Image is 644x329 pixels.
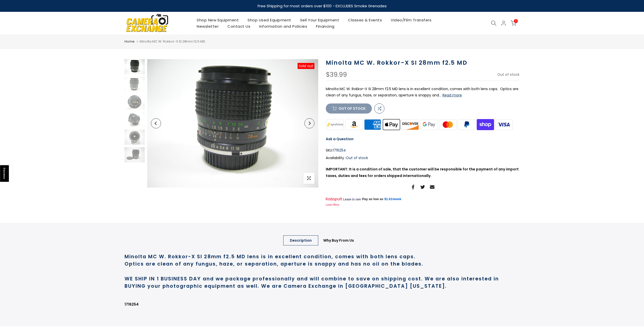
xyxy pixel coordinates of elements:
img: visa [495,119,514,131]
img: paypal [457,119,476,131]
div: SKU: [326,147,519,154]
a: Contact Us [223,23,255,29]
button: Previous [151,118,161,128]
h1: Minolta MC W. Rokkor-X SI 28mm f2.5 MD [326,59,519,66]
p: Minolta MC W. Rokkor-X SI 28mm f2.5 MD lens is in excellent condition, comes with both lens caps.... [326,86,519,98]
span: Minolta MC W. Rokkor-X SI 28mm f2.5 MD [140,39,205,44]
div: $39.99 [326,71,347,78]
img: google pay [420,119,438,131]
img: Minolta MC W. Rokkor-X SI 28mm f2.5 MD Lenses - Small Format - Minolta MD and MC Mount Lenses Min... [147,59,318,188]
img: Minolta MC W. Rokkor-X SI 28mm f2.5 MD Lenses - Small Format - Minolta MD and MC Mount Lenses Min... [125,94,145,109]
button: Read more [442,93,462,97]
img: Minolta MC W. Rokkor-X SI 28mm f2.5 MD Lenses - Small Format - Minolta MD and MC Mount Lenses Min... [125,59,145,74]
img: master [438,119,457,131]
a: Newsletter [192,23,223,29]
strong: 1716254 [125,302,139,307]
img: Minolta MC W. Rokkor-X SI 28mm f2.5 MD Lenses - Small Format - Minolta MD and MC Mount Lenses Min... [125,112,145,127]
strong: IMPORTANT: It is a condition of sale, that the customer will be responsible for the payment of an... [326,167,519,178]
a: Financing [312,23,339,29]
span: Pay as low as [362,197,383,201]
a: Video/Film Transfers [386,17,436,23]
strong: WE SHIP IN 1 BUSINESS DAY and we package professionally and will combine to save on shipping cost... [125,275,499,289]
a: $1.61/week [384,197,401,201]
img: american express [363,119,382,131]
a: Shop New Equipment [192,17,243,23]
img: apple pay [382,119,401,131]
span: 1716254 [333,147,346,154]
img: discover [401,119,420,131]
img: synchrony [326,119,345,131]
div: Availability : [326,155,519,161]
a: Classes & Events [344,17,386,23]
a: Why Buy From Us [317,235,360,245]
span: Out of stock [497,72,519,77]
img: amazon payments [345,119,364,131]
a: Home [125,39,135,44]
img: shopify pay [476,119,495,131]
strong: Optics are clean of any fungus, haze, or separation, aperture is snappy and has no oil on the bla... [125,261,423,267]
a: Learn More [326,203,339,206]
a: Share on Email [430,184,434,190]
button: Next [304,118,314,128]
img: Minolta MC W. Rokkor-X SI 28mm f2.5 MD Lenses - Small Format - Minolta MD and MC Mount Lenses Min... [125,77,145,92]
span: Out of stock [346,155,368,160]
a: Share on Twitter [420,184,425,190]
a: Description [283,235,318,245]
a: Sell Your Equipment [296,17,344,23]
img: Minolta MC W. Rokkor-X SI 28mm f2.5 MD Lenses - Small Format - Minolta MD and MC Mount Lenses Min... [125,130,145,145]
a: Share on Facebook [411,184,415,190]
img: Minolta MC W. Rokkor-X SI 28mm f2.5 MD Lenses - Small Format - Minolta MD and MC Mount Lenses Min... [125,147,145,162]
a: Information and Policies [255,23,312,29]
a: Ask a Question [326,136,353,141]
span: Lease to own [343,197,361,201]
a: 0 [511,20,516,26]
span: 0 [514,19,518,23]
a: Shop Used Equipment [243,17,296,23]
strong: Free Shipping for most orders over $100 - EXCLUDES Smoke Grenades [258,3,387,9]
strong: Minolta MC W. Rokkor-X SI 28mm f2.5 MD lens is in excellent condition, comes with both lens caps. [125,253,416,260]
